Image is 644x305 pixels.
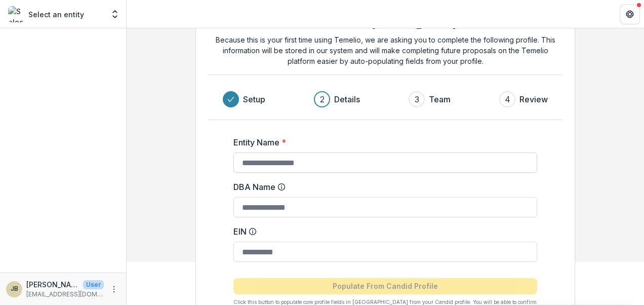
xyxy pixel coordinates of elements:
[233,136,531,148] label: Entity Name
[223,91,548,107] div: Progress
[415,93,419,105] div: 3
[108,283,120,295] button: More
[83,280,104,289] p: User
[108,4,122,24] button: Open entity switcher
[334,93,360,105] h3: Details
[26,290,104,299] p: [EMAIL_ADDRESS][DOMAIN_NAME]
[26,279,79,290] p: [PERSON_NAME]
[620,4,640,24] button: Get Help
[505,93,510,105] div: 4
[233,278,537,294] button: Populate From Candid Profile
[233,225,531,238] label: EIN
[8,6,24,22] img: Select an entity
[11,286,18,292] div: Jacqueline Boykin
[320,93,325,105] div: 2
[243,93,265,105] h3: Setup
[233,181,531,193] label: DBA Name
[208,34,562,66] p: Because this is your first time using Temelio, we are asking you to complete the following profil...
[429,93,451,105] h3: Team
[28,9,84,20] p: Select an entity
[519,93,548,105] h3: Review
